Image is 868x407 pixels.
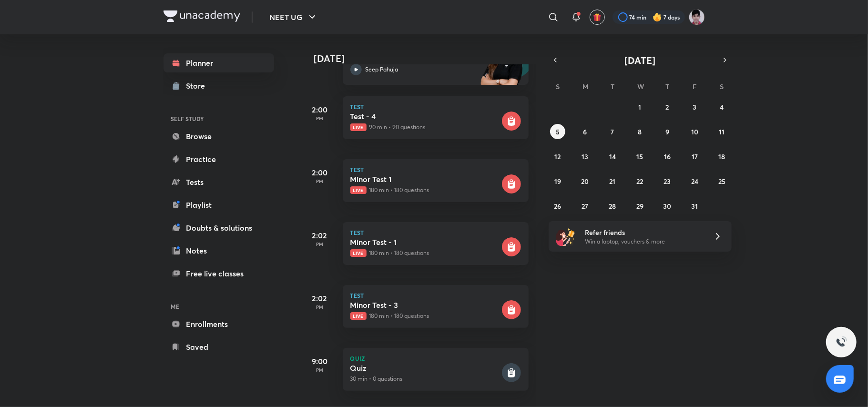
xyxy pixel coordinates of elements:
[350,186,367,194] span: Live
[578,149,593,164] button: October 13, 2025
[691,177,698,186] abbr: October 24, 2025
[665,102,669,112] abbr: October 2, 2025
[350,123,500,132] p: 90 min • 90 questions
[163,127,274,146] a: Browse
[605,124,620,139] button: October 7, 2025
[163,337,274,356] a: Saved
[582,202,589,211] abbr: October 27, 2025
[660,99,675,114] button: October 2, 2025
[163,150,274,169] a: Practice
[163,315,274,334] a: Enrollments
[301,115,339,121] p: PM
[301,178,339,184] p: PM
[663,202,671,211] abbr: October 30, 2025
[660,198,675,214] button: October 30, 2025
[550,124,565,139] button: October 5, 2025
[636,177,643,186] abbr: October 22, 2025
[610,177,616,186] abbr: October 21, 2025
[350,312,367,320] span: Live
[350,123,367,131] span: Live
[350,249,500,257] p: 180 min • 180 questions
[301,304,339,310] p: PM
[638,127,642,136] abbr: October 8, 2025
[350,230,521,235] p: Test
[550,149,565,164] button: October 12, 2025
[556,227,575,246] img: referral
[585,237,702,246] p: Win a laptop, vouchers & more
[301,293,339,304] h5: 2:02
[691,202,698,211] abbr: October 31, 2025
[609,152,616,161] abbr: October 14, 2025
[624,54,655,67] span: [DATE]
[636,202,643,211] abbr: October 29, 2025
[687,198,702,214] button: October 31, 2025
[163,173,274,192] a: Tests
[366,65,398,74] p: Seep Pahuja
[350,186,500,194] p: 180 min • 180 questions
[637,82,644,91] abbr: Wednesday
[301,367,339,373] p: PM
[350,363,500,373] h5: Quiz
[605,198,620,214] button: October 28, 2025
[715,99,730,114] button: October 4, 2025
[664,177,671,186] abbr: October 23, 2025
[638,102,641,112] abbr: October 1, 2025
[301,356,339,367] h5: 9:00
[163,218,274,237] a: Doubts & solutions
[611,82,614,91] abbr: Tuesday
[715,173,730,189] button: October 25, 2025
[556,82,560,91] abbr: Sunday
[163,111,274,127] h6: SELF STUDY
[660,173,675,189] button: October 23, 2025
[582,152,589,161] abbr: October 13, 2025
[609,202,616,211] abbr: October 28, 2025
[350,174,500,184] h5: Minor Test 1
[314,53,538,64] h4: [DATE]
[550,173,565,189] button: October 19, 2025
[163,264,274,283] a: Free live classes
[687,173,702,189] button: October 24, 2025
[163,53,274,72] a: Planner
[163,10,240,24] a: Company Logo
[687,99,702,114] button: October 3, 2025
[186,80,211,92] div: Store
[632,124,647,139] button: October 8, 2025
[653,12,662,22] img: streak
[692,152,698,161] abbr: October 17, 2025
[665,127,669,136] abbr: October 9, 2025
[578,173,593,189] button: October 20, 2025
[554,177,561,186] abbr: October 19, 2025
[583,127,587,136] abbr: October 6, 2025
[693,102,696,112] abbr: October 3, 2025
[660,124,675,139] button: October 9, 2025
[350,104,521,110] p: Test
[719,127,725,136] abbr: October 11, 2025
[301,241,339,247] p: PM
[687,124,702,139] button: October 10, 2025
[632,149,647,164] button: October 15, 2025
[720,82,724,91] abbr: Saturday
[632,198,647,214] button: October 29, 2025
[264,8,324,27] button: NEET UG
[578,198,593,214] button: October 27, 2025
[562,53,718,67] button: [DATE]
[636,152,643,161] abbr: October 15, 2025
[555,152,561,161] abbr: October 12, 2025
[691,127,698,136] abbr: October 10, 2025
[163,76,274,95] a: Store
[350,375,500,383] p: 30 min • 0 questions
[163,195,274,214] a: Playlist
[550,198,565,214] button: October 26, 2025
[163,10,240,22] img: Company Logo
[715,124,730,139] button: October 11, 2025
[718,177,725,186] abbr: October 25, 2025
[350,312,500,320] p: 180 min • 180 questions
[350,300,500,310] h5: Minor Test - 3
[350,237,500,247] h5: Minor Test - 1
[350,249,367,257] span: Live
[605,173,620,189] button: October 21, 2025
[585,227,702,237] h6: Refer friends
[583,82,589,91] abbr: Monday
[605,149,620,164] button: October 14, 2025
[664,152,671,161] abbr: October 16, 2025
